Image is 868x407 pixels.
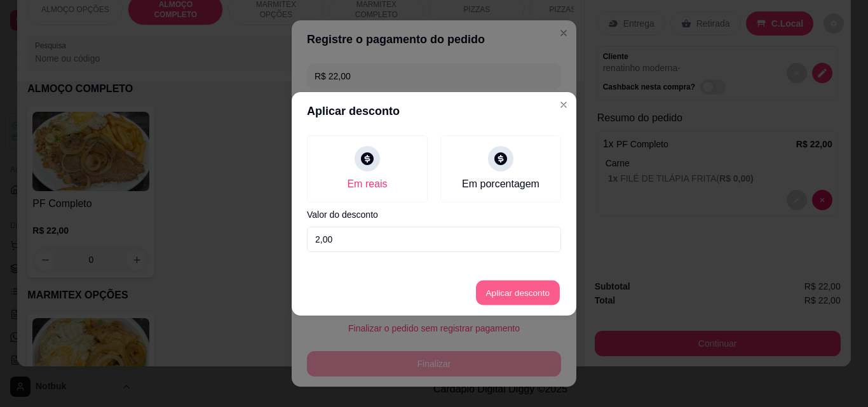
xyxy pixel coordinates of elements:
[477,280,560,305] button: Aplicar desconto
[553,95,574,115] button: Close
[307,210,561,219] label: Valor do desconto
[347,177,387,192] div: Em reais
[307,227,561,252] input: Valor do desconto
[292,92,576,130] header: Aplicar desconto
[462,177,539,192] div: Em porcentagem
